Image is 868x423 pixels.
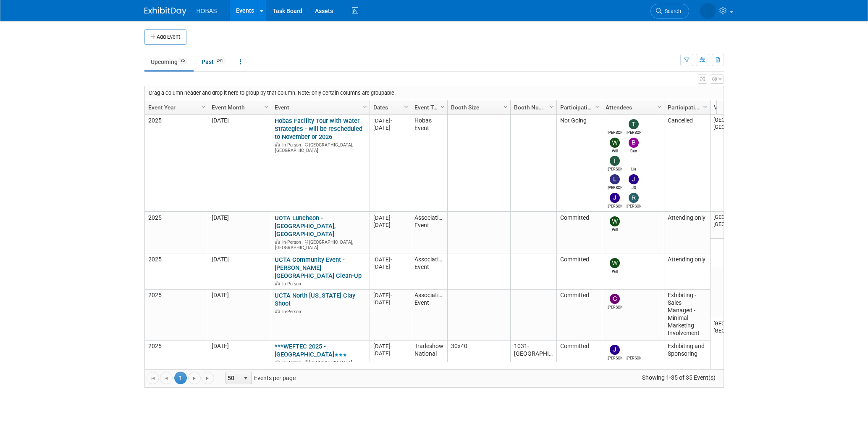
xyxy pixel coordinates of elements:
[391,292,392,298] span: -
[560,100,596,114] a: Participation
[627,184,641,191] div: JD Demore
[700,100,710,113] a: Column Settings
[411,114,447,212] td: Hobas Event
[610,294,620,304] img: Cole Grinnell
[275,360,280,364] img: In-Person Event
[373,124,407,131] div: [DATE]
[548,104,555,110] span: Column Settings
[263,104,270,110] span: Column Settings
[208,290,271,341] td: [DATE]
[501,100,510,113] a: Column Settings
[594,104,601,110] span: Column Settings
[608,166,622,172] div: Ted Woolsey
[391,256,392,263] span: -
[275,309,280,313] img: In-Person Event
[627,203,641,209] div: Rene Garcia
[702,104,708,110] span: Column Settings
[144,7,186,16] img: ExhibitDay
[282,142,304,148] span: In-Person
[655,100,664,113] a: Column Settings
[275,238,366,251] div: [GEOGRAPHIC_DATA], [GEOGRAPHIC_DATA]
[608,268,622,274] div: Will Stafford
[606,100,658,114] a: Attendees
[275,359,366,371] div: [GEOGRAPHIC_DATA], [GEOGRAPHIC_DATA]
[282,239,304,245] span: In-Person
[197,8,217,14] span: HOBAS
[664,212,710,253] td: Attending only
[627,166,641,172] div: Lia Chowdhury
[610,258,620,268] img: Will Stafford
[608,226,622,233] div: Will Stafford
[282,281,304,287] span: In-Person
[208,114,271,212] td: [DATE]
[145,253,208,289] td: 2025
[629,193,639,203] img: Rene Garcia
[556,253,602,289] td: Committed
[373,292,407,299] div: [DATE]
[662,8,681,14] span: Search
[373,117,407,124] div: [DATE]
[178,58,187,64] span: 35
[275,214,336,238] a: UCTA Luncheon - [GEOGRAPHIC_DATA], [GEOGRAPHIC_DATA]
[373,256,407,263] div: [DATE]
[514,100,551,114] a: Booth Number
[608,355,622,361] div: Jeffrey LeBlanc
[200,104,207,110] span: Column Settings
[610,174,620,184] img: Lindsey Thiele
[556,114,602,212] td: Not Going
[664,290,710,341] td: Exhibiting - Sales Managed - Minimal Marketing Involvement
[502,104,509,110] span: Column Settings
[275,142,280,146] img: In-Person Event
[215,372,304,384] span: Events per page
[438,100,447,113] a: Column Settings
[199,100,208,113] a: Column Settings
[208,212,271,253] td: [DATE]
[242,375,249,382] span: select
[205,375,211,382] span: Go to the last page
[610,138,620,148] img: Will Stafford
[282,309,304,314] span: In-Person
[627,129,641,136] div: Tracy DeJarnett
[362,104,368,110] span: Column Settings
[275,292,355,307] a: UCTA North [US_STATE] Clay Shoot
[414,100,442,114] a: Event Type (Tradeshow National, Regional, State, Sponsorship, Assoc Event)
[391,117,392,124] span: -
[610,193,620,203] img: Jeffrey LeBlanc
[391,343,392,349] span: -
[373,299,407,306] div: [DATE]
[275,239,280,244] img: In-Person Event
[711,212,748,239] td: [GEOGRAPHIC_DATA], [GEOGRAPHIC_DATA]
[711,114,748,212] td: [GEOGRAPHIC_DATA], [GEOGRAPHIC_DATA]
[163,375,170,382] span: Go to the previous page
[547,100,556,113] a: Column Settings
[656,104,663,110] span: Column Settings
[391,215,392,221] span: -
[610,216,620,226] img: Will Stafford
[629,138,639,148] img: Ben Hunter
[275,343,347,358] a: ***WEFTEC 2025 - [GEOGRAPHIC_DATA]
[373,343,407,350] div: [DATE]
[411,212,447,253] td: Association Event
[664,253,710,289] td: Attending only
[608,184,622,191] div: Lindsey Thiele
[145,290,208,341] td: 2025
[360,100,370,113] a: Column Settings
[411,253,447,289] td: Association Event
[373,214,407,221] div: [DATE]
[610,345,620,355] img: Jeffrey LeBlanc
[275,256,362,279] a: UCTA Community Event - [PERSON_NAME][GEOGRAPHIC_DATA] Clean-Up
[373,350,407,357] div: [DATE]
[275,141,366,154] div: [GEOGRAPHIC_DATA], [GEOGRAPHIC_DATA]
[373,221,407,229] div: [DATE]
[373,100,405,114] a: Dates
[610,156,620,166] img: Ted Woolsey
[202,372,214,384] a: Go to the last page
[191,375,198,382] span: Go to the next page
[275,281,280,285] img: In-Person Event
[556,212,602,253] td: Committed
[160,372,173,384] a: Go to the previous page
[208,253,271,289] td: [DATE]
[608,129,622,136] div: Alison Reeves
[608,203,622,209] div: Jeffrey LeBlanc
[664,114,710,212] td: Cancelled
